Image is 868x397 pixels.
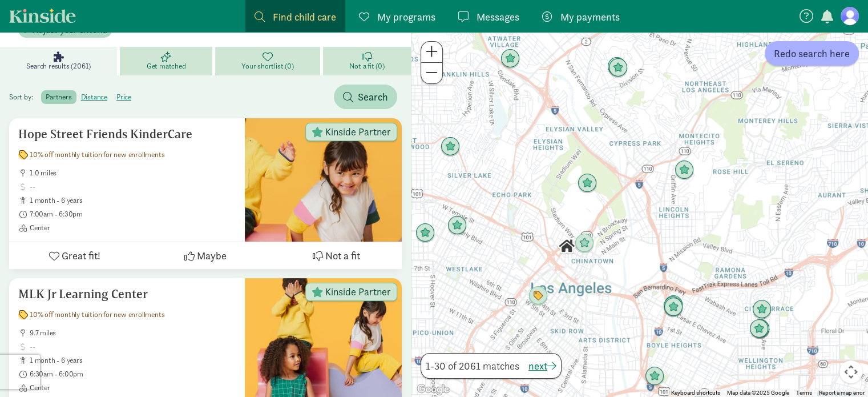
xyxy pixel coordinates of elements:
[578,174,597,193] div: Click to see details
[30,310,164,319] span: 10% off monthly tuition for new enrollments
[271,242,402,269] button: Not a fit
[528,358,556,374] button: next
[120,47,215,75] a: Get matched
[147,62,186,71] span: Get matched
[30,328,236,338] span: 9.7 miles
[197,248,227,263] span: Maybe
[727,390,789,396] span: Map data ©2025 Google
[349,62,384,71] span: Not a fit (0)
[671,389,720,397] button: Keyboard shortcuts
[426,358,519,374] span: 1-30 of 2061 matches
[273,9,336,25] span: Find child care
[377,9,435,25] span: My programs
[664,295,683,315] div: Click to see details
[765,41,859,66] button: Redo search here
[325,287,391,297] span: Kinside Partner
[415,223,435,243] div: Click to see details
[839,360,862,383] button: Map camera controls
[140,242,271,269] button: Maybe
[796,390,812,396] a: Terms (opens in new tab)
[575,234,594,253] div: Click to see details
[323,47,411,75] a: Not a fit (0)
[664,298,683,317] div: Click to see details
[76,90,112,104] label: distance
[30,196,236,205] span: 1 month - 6 years
[30,383,236,392] span: Center
[557,236,576,256] div: Click to see details
[30,356,236,365] span: 1 month - 6 years
[560,9,620,25] span: My payments
[607,57,627,77] div: Click to see details
[645,367,664,386] div: Click to see details
[414,382,452,397] a: Open this area in Google Maps (opens a new window)
[500,49,520,69] div: Click to see details
[215,47,323,75] a: Your shortlist (0)
[30,370,236,379] span: 6:30am - 6:00pm
[9,9,76,23] a: Kinside
[112,90,136,104] label: price
[608,58,628,78] div: Click to see details
[663,296,683,316] div: Click to see details
[9,92,39,102] span: Sort by:
[30,169,236,178] span: 1.0 miles
[334,85,397,109] button: Search
[441,137,460,157] div: Click to see details
[447,216,467,235] div: Click to see details
[774,46,850,61] span: Redo search here
[675,161,694,180] div: Click to see details
[30,210,236,219] span: 7:00am - 6:30pm
[18,127,236,141] h5: Hope Street Friends KinderCare
[528,286,548,306] div: Click to see details
[749,319,769,339] div: Click to see details
[358,89,388,105] span: Search
[30,150,164,159] span: 10% off monthly tuition for new enrollments
[752,300,772,319] div: Click to see details
[414,382,452,397] img: Google
[41,90,76,104] label: partners
[62,248,100,263] span: Great fit!
[30,223,236,232] span: Center
[18,287,236,301] h5: MLK Jr Learning Center
[477,9,519,25] span: Messages
[9,242,140,269] button: Great fit!
[325,248,360,263] span: Not a fit
[26,62,91,71] span: Search results (2061)
[325,127,391,137] span: Kinside Partner
[241,62,293,71] span: Your shortlist (0)
[819,390,865,396] a: Report a map error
